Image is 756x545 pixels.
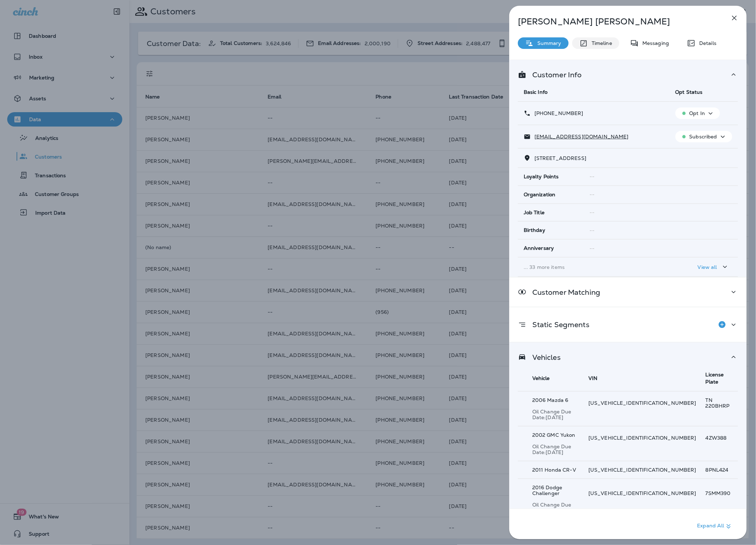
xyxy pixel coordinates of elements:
p: 2006 [532,397,579,403]
button: Expand All [694,520,736,533]
span: Mazda [547,397,564,403]
p: Static Segments [527,322,589,328]
p: [PERSON_NAME] [PERSON_NAME] [518,17,714,27]
span: Opt Status [675,89,703,95]
p: 8PNL424 [706,467,738,473]
span: GMC [547,432,559,438]
p: [EMAIL_ADDRESS][DOMAIN_NAME] [531,134,629,139]
p: Details [696,40,716,46]
span: -- [590,209,595,216]
p: 2011 [532,467,579,473]
p: Opt In [689,110,705,116]
p: Oil Change Due Date: [DATE] [532,502,579,513]
p: Summary [534,40,561,46]
span: Dodge [546,484,563,491]
p: 7SMM390 [706,490,738,496]
p: 2002 [532,432,579,438]
span: Loyalty Points [524,174,559,180]
span: -- [590,173,595,180]
p: [US_VEHICLE_IDENTIFICATION_NUMBER] [588,490,696,496]
span: Honda [545,467,561,473]
span: Job Title [524,210,545,216]
span: Yukon [560,432,575,438]
span: 6 [565,397,569,403]
p: Subscribed [689,134,717,139]
span: Birthday [524,227,545,233]
span: -- [590,245,595,252]
p: Oil Change Due Date: [DATE] [532,444,579,455]
p: 2016 [532,485,579,496]
span: -- [590,191,595,198]
p: Timeline [588,40,612,46]
span: CR-V [563,467,577,473]
p: Oil Change Due Date: [DATE] [532,409,579,420]
span: VIN [588,375,597,381]
p: [US_VEHICLE_IDENTIFICATION_NUMBER] [588,435,696,441]
p: [PHONE_NUMBER] [531,110,583,116]
p: 4ZW388 [706,435,738,441]
span: License Plate [706,371,724,385]
p: ... 33 more items [524,264,664,270]
p: Messaging [639,40,669,46]
span: Anniversary [524,245,554,251]
span: Basic Info [524,89,547,95]
p: Customer Info [527,72,582,78]
button: Add to Static Segment [715,317,729,332]
span: [STREET_ADDRESS] [534,155,586,161]
button: View all [695,260,732,274]
span: Organization [524,192,556,198]
button: Opt In [675,107,720,119]
p: Customer Matching [527,289,600,295]
p: View all [698,264,717,270]
span: Challenger [532,490,560,496]
p: [US_VEHICLE_IDENTIFICATION_NUMBER] [588,467,696,473]
p: TN 220BHRP [706,397,738,409]
span: Vehicle [532,375,550,381]
p: Expand All [697,522,733,531]
p: [US_VEHICLE_IDENTIFICATION_NUMBER] [588,400,696,406]
button: Subscribed [675,131,732,142]
span: -- [590,227,595,234]
p: Vehicles [527,354,561,360]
